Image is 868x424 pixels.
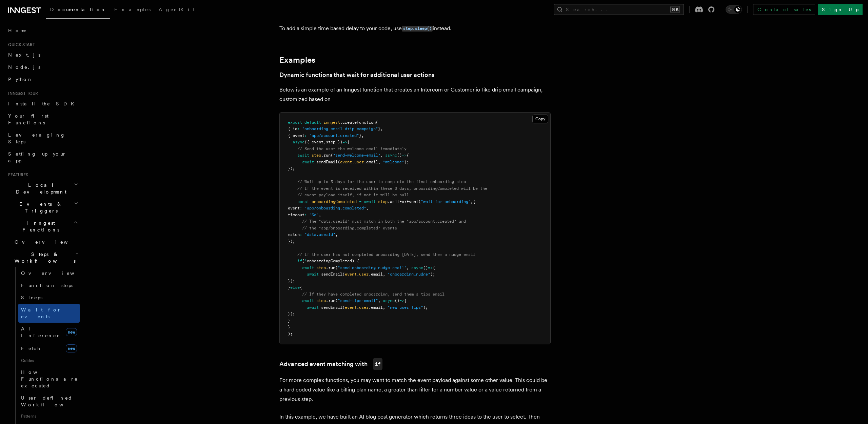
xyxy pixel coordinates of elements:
a: Install the SDK [5,98,80,110]
span: , [319,213,321,217]
span: , [361,133,364,138]
span: "welcome" [383,160,404,164]
a: AI Inferencenew [18,323,80,342]
kbd: ⌘K [670,6,680,13]
span: step [312,153,321,158]
span: await [307,305,319,310]
span: async [385,153,397,158]
span: Guides [18,355,80,366]
span: .createFunction [340,120,376,125]
span: "onboarding-email-drip-campaign" [302,126,378,131]
a: Home [5,24,80,37]
span: "app/onboarding.completed" [304,206,366,210]
a: Python [5,73,80,85]
a: Overview [12,236,80,248]
span: : [297,126,300,131]
span: const [297,199,309,204]
span: .email [369,305,383,310]
span: = [359,199,361,204]
a: Examples [279,55,315,65]
span: { [347,140,350,144]
p: For more complex functions, you may want to match the event payload against some other value. Thi... [279,376,551,404]
span: , [471,199,473,204]
span: onboardingCompleted [312,199,357,204]
span: "app/account.created" [309,133,359,138]
span: , [383,305,385,310]
span: event [288,206,300,210]
span: , [380,153,383,158]
span: => [399,298,404,303]
span: ! [304,259,307,263]
span: // Wait up to 3 days for the user to complete the final onboarding step [297,179,466,184]
a: Overview [18,267,80,279]
span: } [288,325,290,329]
span: default [304,120,321,125]
span: => [428,265,433,270]
button: Copy [532,115,548,123]
span: "new_user_tips" [388,305,423,310]
span: await [302,265,314,270]
button: Inngest Functions [5,217,80,236]
span: AI Inference [21,326,60,338]
span: , [407,265,409,270]
span: Patterns [18,411,80,422]
span: . [352,160,354,164]
span: Overview [15,239,84,245]
span: AgentKit [159,7,195,12]
span: } [288,285,290,290]
span: event [345,305,357,310]
a: Fetchnew [18,342,80,355]
span: { [473,199,475,204]
span: sendEmail [316,160,338,164]
p: To add a simple time based delay to your code, use instead. [279,24,551,34]
span: Documentation [50,7,106,12]
span: Inngest tour [5,91,38,96]
span: ( [338,160,340,164]
span: How Functions are executed [21,369,78,388]
button: Search...⌘K [554,4,684,15]
span: await [364,199,376,204]
span: Wait for events [21,307,61,319]
span: . [357,305,359,310]
span: async [383,298,395,303]
span: // If the user has not completed onboarding [DATE], send them a nudge email [297,252,475,257]
a: Leveraging Steps [5,129,80,148]
span: => [402,153,407,158]
span: Your first Functions [8,113,48,125]
span: sendEmail [321,272,342,277]
button: Toggle dark mode [726,5,742,14]
span: : [304,133,307,138]
span: Leveraging Steps [8,132,65,144]
span: ( [342,305,345,310]
span: }); [288,166,295,171]
span: Local Development [5,182,74,195]
span: Setting up your app [8,151,66,163]
span: // If they have completed onboarding, send them a tips email [302,292,445,297]
span: user [359,305,369,310]
span: { [433,265,435,270]
span: Sleeps [21,295,42,300]
span: onboardingCompleted) { [307,259,359,263]
span: .email [364,160,378,164]
span: ( [335,265,338,270]
span: ( [342,272,345,277]
span: ({ event [304,140,323,144]
span: ( [335,298,338,303]
span: ); [404,160,409,164]
span: => [342,140,347,144]
span: event [340,160,352,164]
span: user [359,272,369,277]
span: Inngest Functions [5,220,73,233]
span: if [297,259,302,263]
span: ); [430,272,435,277]
span: .waitForEvent [388,199,418,204]
a: Advanced event matching withif [279,358,382,370]
span: { id [288,126,297,131]
span: new [66,344,77,352]
a: Node.js [5,61,80,73]
p: Below is an example of an Inngest function that creates an Intercom or Customer.io-like drip emai... [279,85,551,104]
span: sendEmail [321,305,342,310]
span: Home [8,27,27,34]
span: await [302,160,314,164]
span: { [404,298,407,303]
